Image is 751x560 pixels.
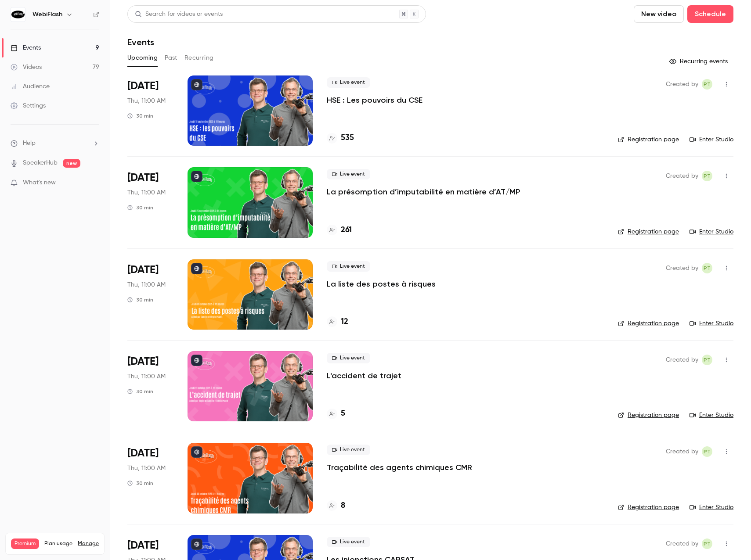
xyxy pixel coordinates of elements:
[327,445,370,455] span: Live event
[327,316,348,328] a: 12
[127,538,159,553] span: [DATE]
[704,79,711,90] span: PT
[702,355,712,365] span: Pauline TERRIEN
[327,370,401,381] a: L'accident de trajet
[666,446,698,457] span: Created by
[23,158,58,168] a: SpeakerHub
[704,263,711,273] span: PT
[704,446,711,457] span: PT
[702,263,712,273] span: Pauline TERRIEN
[341,408,345,420] h4: 5
[665,54,733,68] button: Recurring events
[618,411,679,420] a: Registration page
[341,224,352,236] h4: 261
[127,51,158,65] button: Upcoming
[327,261,370,272] span: Live event
[127,280,166,289] span: Thu, 11:00 AM
[11,43,41,52] div: Events
[127,204,153,211] div: 30 min
[127,79,159,93] span: [DATE]
[327,500,345,512] a: 8
[327,353,370,363] span: Live event
[127,112,153,119] div: 30 min
[127,171,159,185] span: [DATE]
[702,79,712,90] span: Pauline TERRIEN
[618,503,679,512] a: Registration page
[127,37,154,47] h1: Events
[690,135,733,144] a: Enter Studio
[32,10,62,19] h6: WebiFlash
[704,538,711,549] span: PT
[127,480,153,487] div: 30 min
[11,82,50,91] div: Audience
[341,316,348,328] h4: 12
[11,63,42,72] div: Videos
[11,139,99,148] li: help-dropdown-opener
[666,355,698,365] span: Created by
[127,351,173,421] div: Oct 23 Thu, 11:00 AM (Europe/Paris)
[11,101,46,110] div: Settings
[127,372,166,381] span: Thu, 11:00 AM
[327,408,345,420] a: 5
[690,411,733,420] a: Enter Studio
[44,540,72,547] span: Plan usage
[127,355,159,369] span: [DATE]
[327,462,472,473] a: Traçabilité des agents chimiques CMR
[327,132,354,144] a: 535
[63,159,80,168] span: new
[127,188,166,197] span: Thu, 11:00 AM
[327,77,370,88] span: Live event
[127,388,153,395] div: 30 min
[690,227,733,236] a: Enter Studio
[702,171,712,181] span: Pauline TERRIEN
[690,319,733,328] a: Enter Studio
[127,446,159,460] span: [DATE]
[127,443,173,513] div: Oct 30 Thu, 11:00 AM (Europe/Paris)
[327,187,520,197] a: La présomption d’imputabilité en matière d’AT/MP
[666,171,698,181] span: Created by
[666,263,698,273] span: Created by
[127,167,173,237] div: Sep 25 Thu, 11:00 AM (Europe/Paris)
[702,446,712,457] span: Pauline TERRIEN
[327,169,370,179] span: Live event
[127,97,166,105] span: Thu, 11:00 AM
[327,224,352,236] a: 261
[618,135,679,144] a: Registration page
[184,51,214,65] button: Recurring
[11,538,39,549] span: Premium
[78,540,99,547] a: Manage
[327,279,436,289] a: La liste des postes à risques
[23,178,56,187] span: What's new
[327,95,422,105] a: HSE : Les pouvoirs du CSE
[127,464,166,473] span: Thu, 11:00 AM
[341,500,345,512] h4: 8
[135,10,223,19] div: Search for videos or events
[704,171,711,181] span: PT
[327,537,370,547] span: Live event
[23,139,36,148] span: Help
[634,5,684,23] button: New video
[618,227,679,236] a: Registration page
[618,319,679,328] a: Registration page
[127,296,153,303] div: 30 min
[666,79,698,90] span: Created by
[666,538,698,549] span: Created by
[704,355,711,365] span: PT
[687,5,733,23] button: Schedule
[690,503,733,512] a: Enter Studio
[165,51,177,65] button: Past
[127,263,159,277] span: [DATE]
[11,7,25,22] img: WebiFlash
[702,538,712,549] span: Pauline TERRIEN
[127,259,173,330] div: Oct 9 Thu, 11:00 AM (Europe/Paris)
[127,75,173,146] div: Sep 18 Thu, 11:00 AM (Europe/Paris)
[341,132,354,144] h4: 535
